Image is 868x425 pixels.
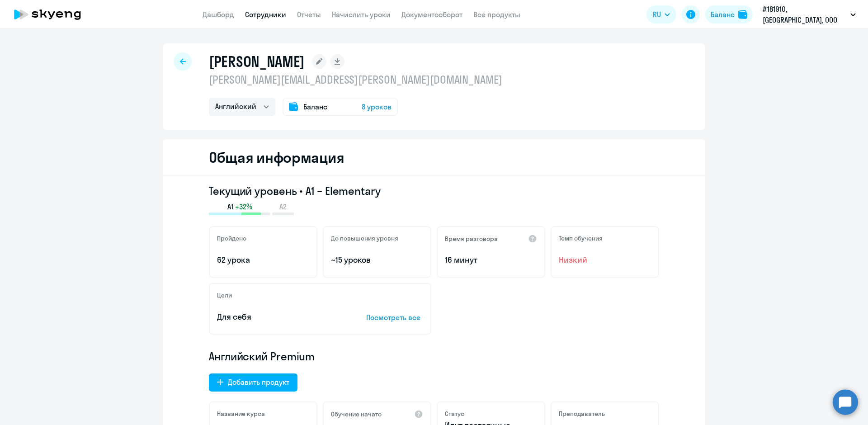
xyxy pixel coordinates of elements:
[331,254,423,266] p: ~15 уроков
[209,373,297,392] button: Добавить продукт
[297,10,321,19] a: Отчеты
[559,234,603,242] h5: Темп обучения
[217,311,338,323] p: Для себя
[473,10,520,19] a: Все продукты
[279,202,287,212] span: A2
[217,234,246,242] h5: Пройдено
[209,184,659,198] h3: Текущий уровень • A1 – Elementary
[705,5,753,24] button: Балансbalance
[445,254,537,266] p: 16 минут
[303,101,327,112] span: Баланс
[559,410,605,418] h5: Преподаватель
[203,10,234,19] a: Дашборд
[763,4,847,25] p: #181910, [GEOGRAPHIC_DATA], ООО
[209,52,305,71] h1: [PERSON_NAME]
[331,234,398,242] h5: До повышения уровня
[228,377,289,387] div: Добавить продукт
[235,202,252,212] span: +32%
[209,148,344,166] h2: Общая информация
[401,10,462,19] a: Документооборот
[738,10,747,19] img: balance
[245,10,286,19] a: Сотрудники
[653,9,661,20] span: RU
[217,410,265,418] h5: Название курса
[711,9,735,20] div: Баланс
[362,101,392,112] span: 8 уроков
[217,291,232,299] h5: Цели
[445,235,498,243] h5: Время разговора
[758,4,860,25] button: #181910, [GEOGRAPHIC_DATA], ООО
[209,349,315,364] span: Английский Premium
[332,10,391,19] a: Начислить уроки
[445,410,464,418] h5: Статус
[217,254,309,266] p: 62 урока
[366,312,423,323] p: Посмотреть все
[331,410,382,418] h5: Обучение начато
[646,5,676,24] button: RU
[559,254,651,266] span: Низкий
[227,202,233,212] span: A1
[209,72,502,87] p: [PERSON_NAME][EMAIL_ADDRESS][PERSON_NAME][DOMAIN_NAME]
